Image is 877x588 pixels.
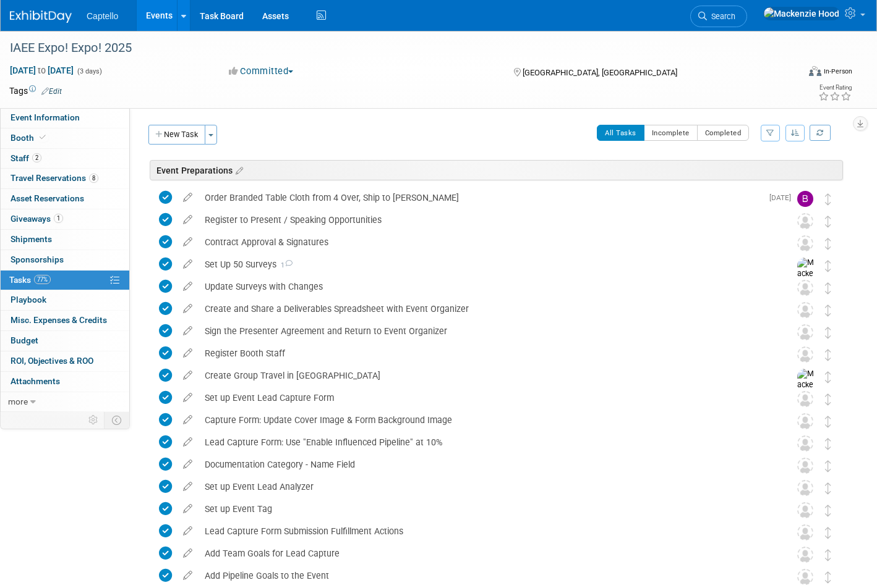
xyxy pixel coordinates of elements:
[199,365,772,386] div: Create Group Travel in [GEOGRAPHIC_DATA]
[177,259,199,270] a: edit
[1,290,129,310] a: Playbook
[177,214,199,225] a: edit
[10,10,72,23] img: ExhibitDay
[276,261,293,269] span: 1
[233,164,243,176] a: Edit sections
[797,480,813,496] img: Unassigned
[797,235,813,251] img: Unassigned
[199,476,772,497] div: Set up Event Lead Analyzer
[225,65,298,78] button: Committed
[825,304,831,316] i: Move task
[707,12,735,21] span: Search
[1,392,129,412] a: more
[150,160,843,180] div: Event Preparations
[11,315,107,325] span: Misc. Expenses & Credits
[727,64,852,83] div: Event Format
[597,125,644,141] button: All Tasks
[825,193,831,205] i: Move task
[11,254,64,264] span: Sponsorships
[797,258,816,301] img: Mackenzie Hood
[9,275,51,285] span: Tasks
[797,524,813,540] img: Unassigned
[825,238,831,250] i: Move task
[697,125,750,141] button: Completed
[797,569,813,585] img: Unassigned
[818,85,852,91] div: Event Rating
[825,505,831,516] i: Move task
[199,521,772,542] div: Lead Capture Form Submission Fulfillment Actions
[797,391,813,407] img: Unassigned
[797,547,813,563] img: Unassigned
[823,67,852,76] div: In-Person
[177,481,199,492] a: edit
[199,187,762,208] div: Order Branded Table Cloth from 4 Over, Ship to [PERSON_NAME]
[54,214,63,223] span: 1
[199,387,772,408] div: Set up Event Lead Capture Form
[8,397,28,406] span: more
[11,214,63,224] span: Giveaways
[199,543,772,564] div: Add Team Goals for Lead Capture
[11,153,41,163] span: Staff
[797,213,813,229] img: Unassigned
[825,349,831,361] i: Move task
[199,343,772,364] div: Register Booth Staff
[177,281,199,292] a: edit
[1,271,129,290] a: Tasks77%
[34,275,51,284] span: 77%
[1,331,129,351] a: Budget
[11,193,84,203] span: Asset Reservations
[1,189,129,209] a: Asset Reservations
[797,458,813,474] img: Unassigned
[177,237,199,248] a: edit
[177,370,199,381] a: edit
[148,125,205,145] button: New Task
[36,65,48,75] span: to
[810,125,831,141] a: Refresh
[1,149,129,169] a: Staff2
[40,134,46,141] i: Booth reservation complete
[825,216,831,227] i: Move task
[199,432,772,453] div: Lead Capture Form: Use "Enable Influenced Pipeline" at 10%
[199,409,772,430] div: Capture Form: Update Cover Image & Form Background Image
[11,376,60,386] span: Attachments
[177,325,199,337] a: edit
[1,351,129,371] a: ROI, Objectives & ROO
[11,335,38,345] span: Budget
[83,412,105,428] td: Personalize Event Tab Strip
[769,193,797,202] span: [DATE]
[797,435,813,451] img: Unassigned
[825,393,831,405] i: Move task
[797,324,813,340] img: Unassigned
[11,295,46,304] span: Playbook
[797,302,813,318] img: Unassigned
[797,413,813,429] img: Unassigned
[199,254,772,275] div: Set Up 50 Surveys
[177,459,199,470] a: edit
[825,416,831,427] i: Move task
[199,321,772,342] div: Sign the Presenter Agreement and Return to Event Organizer
[797,280,813,296] img: Unassigned
[11,234,52,244] span: Shipments
[1,372,129,392] a: Attachments
[825,549,831,561] i: Move task
[797,191,813,207] img: Brad Froese
[89,174,98,183] span: 8
[11,112,80,122] span: Event Information
[11,133,48,143] span: Booth
[825,282,831,294] i: Move task
[177,503,199,514] a: edit
[199,232,772,253] div: Contract Approval & Signatures
[690,6,747,27] a: Search
[177,548,199,559] a: edit
[199,498,772,519] div: Set up Event Tag
[825,260,831,272] i: Move task
[763,7,840,20] img: Mackenzie Hood
[825,327,831,338] i: Move task
[177,526,199,537] a: edit
[9,85,62,97] td: Tags
[32,153,41,162] span: 2
[809,66,821,76] img: Format-Inperson.png
[825,571,831,583] i: Move task
[825,438,831,450] i: Move task
[177,348,199,359] a: edit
